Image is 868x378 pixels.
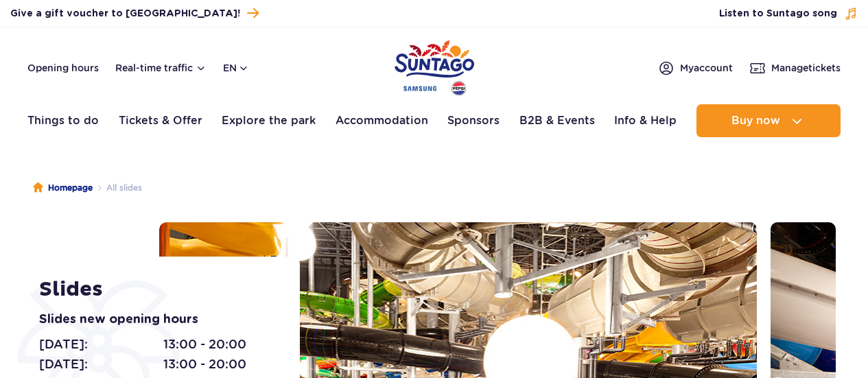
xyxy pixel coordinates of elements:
li: All slides [93,181,142,195]
span: Give a gift voucher to [GEOGRAPHIC_DATA]! [10,7,240,21]
a: Accommodation [336,104,428,137]
a: Info & Help [614,104,677,137]
button: en [223,61,249,75]
span: Listen to Suntago song [719,7,837,21]
h1: Slides [39,277,269,302]
button: Listen to Suntago song [719,7,858,21]
p: Slides new opening hours [39,310,269,329]
a: Myaccount [658,60,733,76]
a: Tickets & Offer [119,104,202,137]
span: Buy now [731,115,780,127]
span: [DATE]: [39,335,88,354]
span: My account [680,61,733,75]
a: Homepage [33,181,93,195]
a: Park of Poland [395,34,474,97]
button: Buy now [696,104,841,137]
a: B2B & Events [519,104,595,137]
a: Explore the park [222,104,316,137]
span: 13:00 - 20:00 [163,355,246,374]
button: Real-time traffic [115,62,207,73]
a: Sponsors [447,104,500,137]
span: [DATE]: [39,355,88,374]
a: Things to do [27,104,99,137]
a: Managetickets [749,60,841,76]
span: 13:00 - 20:00 [163,335,246,354]
span: Manage tickets [771,61,841,75]
a: Give a gift voucher to [GEOGRAPHIC_DATA]! [10,4,259,23]
a: Opening hours [27,61,99,75]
